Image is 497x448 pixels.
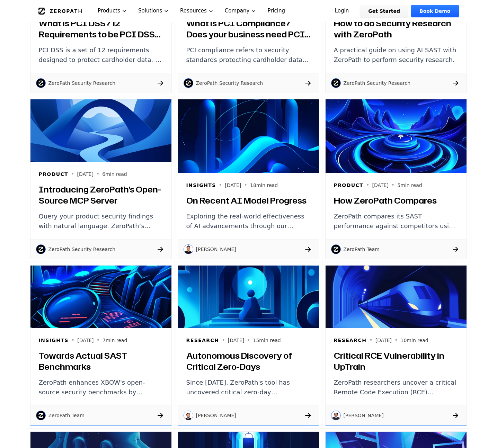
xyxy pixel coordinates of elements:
img: Critical RCE Vulnerability in UpTrain [326,266,467,328]
p: A practical guide on using AI SAST with ZeroPath to perform security research. [334,45,458,65]
a: Introducing ZeroPath’s Open-Source MCP ServerProduct•[DATE]•6min readIntroducing ZeroPath’s Open-... [27,96,175,262]
p: Exploring the real-world effectiveness of AI advancements through our experiences building securi... [186,212,311,231]
img: Introducing ZeroPath’s Open-Source MCP Server [30,99,171,162]
a: Get Started [360,5,408,17]
h6: Insights [39,337,69,344]
p: ZeroPath Security Research [48,80,116,87]
p: PCI compliance refers to security standards protecting cardholder data during transactions. It in... [186,45,311,65]
span: • [369,336,372,344]
p: [PERSON_NAME] [344,412,384,419]
p: 5 min read [397,182,422,189]
img: How ZeroPath Compares [326,99,467,173]
h3: Autonomous Discovery of Critical Zero-Days [186,350,311,372]
img: Nathan Hrncirik [331,411,341,420]
p: Since [DATE], ZeroPath's tool has uncovered critical zero-day vulnerabilities—including RCE, auth... [186,378,311,397]
p: [PERSON_NAME] [196,246,236,253]
p: [DATE] [372,182,389,189]
p: ZeroPath Security Research [48,246,116,253]
h6: Product [39,171,69,178]
a: Critical RCE Vulnerability in UpTrainResearch•[DATE]•10min readCritical RCE Vulnerability in UpTr... [322,262,470,429]
p: 10 min read [401,337,428,344]
a: How ZeroPath ComparesProduct•[DATE]•5min readHow ZeroPath ComparesZeroPath compares its SAST perf... [322,96,470,262]
span: • [394,336,398,344]
p: [DATE] [77,171,94,178]
span: • [244,181,247,189]
span: • [219,181,222,189]
span: • [366,181,369,189]
p: ZeroPath researchers uncover a critical Remote Code Execution (RCE) vulnerability in UpTrain, a p... [334,378,458,397]
img: On Recent AI Model Progress [178,99,319,173]
h6: Insights [186,182,216,189]
h3: What is PCI Compliance? Does your business need PCI Compliance? [186,18,311,40]
span: • [96,170,99,178]
img: ZeroPath Security Research [36,78,46,88]
h3: How ZeroPath Compares [334,195,458,206]
p: ZeroPath Team [344,246,380,253]
p: [DATE] [228,337,244,344]
h3: How to do Security Research with ZeroPath [334,18,458,40]
h6: Research [186,337,219,344]
p: 15 min read [253,337,281,344]
p: 18 min read [250,182,278,189]
p: [PERSON_NAME] [196,412,236,419]
img: ZeroPath Security Research [36,244,46,254]
p: [DATE] [77,337,94,344]
img: ZeroPath Security Research [331,78,341,88]
img: ZeroPath Security Research [184,78,193,88]
img: ZeroPath Team [36,411,46,420]
p: ZeroPath compares its SAST performance against competitors using the XBOW benchmarks, in a manner... [334,212,458,231]
a: Autonomous Discovery of Critical Zero-DaysResearch•[DATE]•15min readAutonomous Discovery of Criti... [175,262,322,429]
p: ZeroPath Security Research [196,80,263,87]
p: ZeroPath Security Research [344,80,411,87]
a: Book Demo [411,5,459,17]
p: [DATE] [375,337,392,344]
span: • [71,170,74,178]
span: • [71,336,74,344]
p: Query your product security findings with natural language. ZeroPath’s open-source MCP server int... [39,212,163,231]
h3: On Recent AI Model Progress [186,195,311,206]
h6: Product [334,182,364,189]
a: On Recent AI Model ProgressInsights•[DATE]•18min readOn Recent AI Model ProgressExploring the rea... [175,96,322,262]
p: 6 min read [102,171,127,178]
img: Dean Valentine [184,244,193,254]
p: PCI DSS is a set of 12 requirements designed to protect cardholder data. It covers security, netw... [39,45,163,65]
h3: Towards Actual SAST Benchmarks [39,350,163,372]
h6: Research [334,337,367,344]
span: • [222,336,225,344]
span: • [97,336,100,344]
a: Towards Actual SAST BenchmarksInsights•[DATE]•7min readTowards Actual SAST BenchmarksZeroPath enh... [27,262,175,429]
p: ZeroPath enhances XBOW's open-source security benchmarks by removing AI-favoring hints, adding fa... [39,378,163,397]
span: • [247,336,250,344]
p: 7 min read [103,337,127,344]
h3: What is PCI DSS? 12 Requirements to be PCI DSS Compliant [39,18,163,40]
img: Raphael Karger [184,411,193,420]
p: [DATE] [225,182,241,189]
img: Towards Actual SAST Benchmarks [30,266,171,328]
span: • [391,181,394,189]
h3: Critical RCE Vulnerability in UpTrain [334,350,458,372]
h3: Introducing ZeroPath’s Open-Source MCP Server [39,184,163,206]
img: ZeroPath Team [331,244,341,254]
p: ZeroPath Team [48,412,85,419]
img: Autonomous Discovery of Critical Zero-Days [178,266,319,328]
a: Login [327,5,357,17]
